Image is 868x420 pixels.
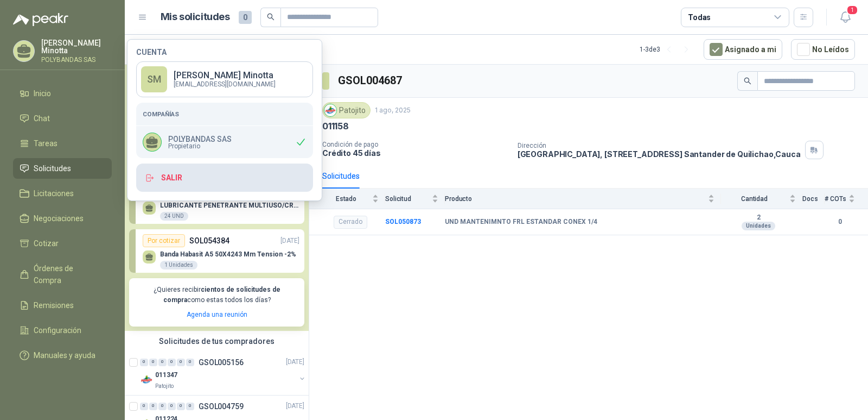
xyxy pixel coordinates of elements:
a: Tareas [13,133,112,154]
a: 0 0 0 0 0 0 GSOL005156[DATE] Company Logo011347Patojito [140,356,307,391]
p: Banda Habasit A5 50X4243 Mm Tension -2% [160,250,296,258]
a: Por cotizarSOL054384[DATE] Banda Habasit A5 50X4243 Mm Tension -2%1 Unidades [129,229,304,273]
div: 0 [168,403,176,410]
div: 0 [177,359,185,366]
div: Solicitudes [322,170,360,182]
a: Remisiones [13,295,112,316]
h4: Cuenta [136,48,313,56]
a: Por cotizarSOL054448[DATE] LUBRICANTE PENETRANTE MULTIUSO/CRC 3-3624 UND [129,180,304,224]
div: 1 - 3 de 3 [640,41,695,58]
div: 0 [149,403,157,410]
span: Manuales y ayuda [34,349,95,361]
p: [EMAIL_ADDRESS][DOMAIN_NAME] [174,81,276,87]
p: POLYBANDAS SAS [41,57,112,63]
p: LUBRICANTE PENETRANTE MULTIUSO/CRC 3-36 [160,202,299,209]
img: Logo peakr [13,13,68,26]
th: Docs [802,189,825,209]
div: 24 UND [160,212,188,221]
div: 0 [140,403,148,410]
div: 0 [168,359,176,366]
span: Producto [445,195,706,203]
span: Estado [322,195,370,203]
a: Cotizar [13,233,112,254]
img: Company Logo [140,373,153,386]
button: No Leídos [791,39,855,60]
span: 0 [239,11,252,24]
p: Condición de pago [322,141,509,148]
span: # COTs [825,195,846,203]
b: 2 [721,214,796,222]
span: Chat [34,112,50,124]
h3: GSOL004687 [338,72,404,89]
p: SOL054384 [189,235,229,247]
p: [DATE] [280,236,299,246]
th: Producto [445,189,721,209]
a: Manuales y ayuda [13,345,112,366]
p: ¿Quieres recibir como estas todos los días? [136,285,298,305]
div: Todas [688,11,711,23]
div: Por cotizar [143,234,185,247]
div: 1 Unidades [160,261,197,269]
p: GSOL005156 [199,359,244,366]
span: search [744,77,751,85]
div: 0 [158,359,167,366]
button: 1 [835,8,855,27]
div: 0 [186,359,194,366]
a: Agenda una reunión [187,311,247,318]
p: [GEOGRAPHIC_DATA], [STREET_ADDRESS] Santander de Quilichao , Cauca [518,149,801,159]
span: Órdenes de Compra [34,262,101,286]
div: SM [141,66,167,92]
span: search [267,13,275,21]
div: 0 [140,359,148,366]
p: GSOL004759 [199,403,244,410]
div: 0 [177,403,185,410]
span: Propietario [168,143,232,149]
h5: Compañías [143,109,307,119]
h1: Mis solicitudes [161,9,230,25]
span: Inicio [34,87,51,99]
button: Asignado a mi [704,39,782,60]
div: Solicitudes de tus compradores [125,331,309,352]
div: Patojito [322,102,371,118]
a: Chat [13,108,112,129]
span: Cotizar [34,237,59,249]
p: Patojito [155,382,174,391]
div: POLYBANDAS SASPropietario [136,126,313,158]
span: Solicitudes [34,162,71,174]
button: Salir [136,164,313,192]
div: Cerrado [334,216,367,229]
a: Inicio [13,83,112,104]
th: Cantidad [721,189,802,209]
span: Cantidad [721,195,787,203]
th: Solicitud [385,189,445,209]
span: Tareas [34,137,58,149]
div: 0 [149,359,157,366]
div: 0 [186,403,194,410]
p: Dirección [518,142,801,149]
p: 1 ago, 2025 [375,105,411,116]
span: Licitaciones [34,187,74,199]
div: Unidades [742,222,775,230]
b: cientos de solicitudes de compra [163,286,280,304]
p: [PERSON_NAME] Minotta [41,39,112,54]
a: Configuración [13,320,112,341]
span: Configuración [34,324,81,336]
b: UND MANTENIMNTO FRL ESTANDAR CONEX 1/4 [445,218,597,227]
a: Órdenes de Compra [13,258,112,291]
a: SOL050873 [385,218,421,225]
p: [DATE] [286,401,304,411]
th: # COTs [825,189,868,209]
span: Negociaciones [34,212,84,224]
p: 011158 [322,121,349,132]
span: Solicitud [385,195,430,203]
b: 0 [825,217,855,227]
a: SM[PERSON_NAME] Minotta[EMAIL_ADDRESS][DOMAIN_NAME] [136,61,313,97]
th: Estado [309,189,385,209]
p: 011347 [155,370,177,380]
span: 1 [846,5,858,15]
p: [PERSON_NAME] Minotta [174,71,276,80]
a: Licitaciones [13,183,112,204]
div: 0 [158,403,167,410]
a: Negociaciones [13,208,112,229]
